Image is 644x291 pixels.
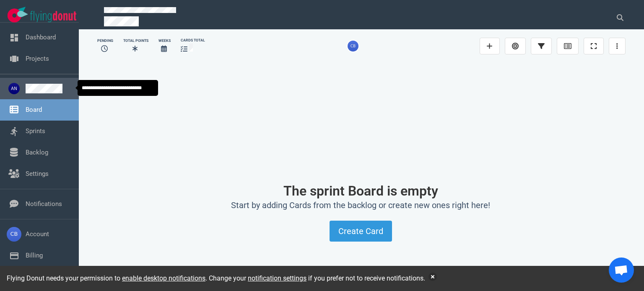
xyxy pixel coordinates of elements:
a: Settings [26,170,49,178]
a: Projects [26,55,49,62]
div: cards total [181,38,205,43]
a: Account [26,230,49,238]
span: Board [26,105,72,115]
div: Total Points [123,38,148,44]
a: Billing [26,252,43,259]
div: Pending [97,38,113,44]
a: Backlog [26,149,48,156]
img: 26 [348,41,358,52]
div: Weeks [158,38,171,44]
span: Flying Donut needs your permission to [7,274,205,282]
a: Notifications [26,200,62,208]
div: Open chat [609,258,634,283]
img: Flying Donut text logo [30,11,76,22]
a: Dashboard [26,33,56,41]
a: enable desktop notifications [122,274,205,282]
h2: Start by adding Cards from the backlog or create new ones right here! [107,200,614,211]
a: notification settings [248,274,306,282]
h1: The sprint Board is empty [107,183,614,198]
span: . Change your if you prefer not to receive notifications. [205,274,425,282]
a: Sprints [26,127,45,135]
button: Create Card [330,221,392,242]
